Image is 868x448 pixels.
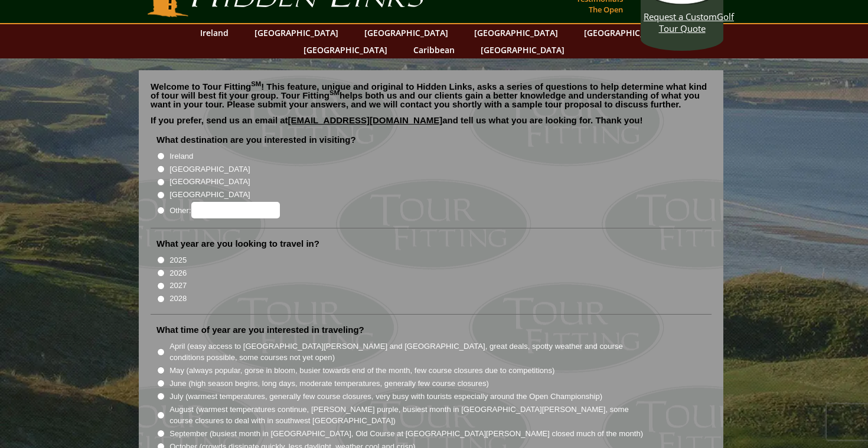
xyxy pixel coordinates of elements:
[194,24,234,41] a: Ireland
[249,24,344,41] a: [GEOGRAPHIC_DATA]
[169,341,644,364] label: April (easy access to [GEOGRAPHIC_DATA][PERSON_NAME] and [GEOGRAPHIC_DATA], great deals, spotty w...
[358,24,454,41] a: [GEOGRAPHIC_DATA]
[169,391,602,403] label: July (warmest temperatures, generally few course closures, very busy with tourists especially aro...
[329,89,340,96] sup: SM
[169,202,279,218] label: Other:
[191,202,280,218] input: Other:
[169,404,644,427] label: August (warmest temperatures continue, [PERSON_NAME] purple, busiest month in [GEOGRAPHIC_DATA][P...
[151,116,712,133] p: If you prefer, send us an email at and tell us what you are looking for. Thank you!
[169,254,187,266] label: 2025
[169,189,250,201] label: [GEOGRAPHIC_DATA]
[156,134,356,146] label: What destination are you interested in visiting?
[468,24,564,41] a: [GEOGRAPHIC_DATA]
[151,82,712,109] p: Welcome to Tour Fitting ! This feature, unique and original to Hidden Links, asks a series of que...
[156,238,319,250] label: What year are you looking to travel in?
[169,151,193,162] label: Ireland
[251,80,261,87] sup: SM
[644,11,717,22] span: Request a Custom
[475,41,570,58] a: [GEOGRAPHIC_DATA]
[169,365,554,377] label: May (always popular, gorse in bloom, busier towards end of the month, few course closures due to ...
[169,176,250,188] label: [GEOGRAPHIC_DATA]
[288,115,443,125] a: [EMAIL_ADDRESS][DOMAIN_NAME]
[169,428,643,440] label: September (busiest month in [GEOGRAPHIC_DATA], Old Course at [GEOGRAPHIC_DATA][PERSON_NAME] close...
[407,41,461,58] a: Caribbean
[298,41,393,58] a: [GEOGRAPHIC_DATA]
[169,293,187,305] label: 2028
[169,280,187,292] label: 2027
[169,163,250,175] label: [GEOGRAPHIC_DATA]
[169,267,187,279] label: 2026
[586,1,626,18] a: The Open
[156,324,364,336] label: What time of year are you interested in traveling?
[578,24,674,41] a: [GEOGRAPHIC_DATA]
[169,378,489,390] label: June (high season begins, long days, moderate temperatures, generally few course closures)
